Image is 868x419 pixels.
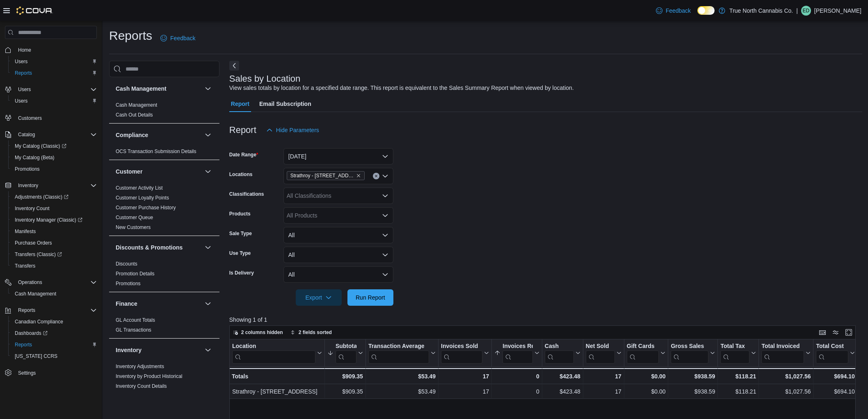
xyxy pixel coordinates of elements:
div: Discounts & Promotions [109,259,219,292]
span: GL Account Totals [116,317,155,323]
button: [US_STATE] CCRS [8,350,100,362]
button: Run Report [347,289,393,306]
p: [PERSON_NAME] [814,6,861,16]
button: Home [2,44,100,56]
button: Operations [15,277,46,287]
button: Discounts & Promotions [203,243,213,252]
button: All [283,227,393,243]
a: Promotion Details [116,271,155,277]
span: 2 fields sorted [299,329,332,336]
button: Net Sold [586,343,621,364]
span: Customers [15,112,97,123]
label: Products [229,211,251,217]
a: Cash Management [11,289,59,299]
div: Customer [109,183,219,236]
span: Inventory [15,181,97,190]
a: Settings [15,368,39,378]
span: Reports [11,68,97,78]
span: Users [18,86,31,93]
div: Location [232,343,315,350]
button: Users [8,56,100,67]
button: Customer [116,167,201,176]
button: Gross Sales [671,343,715,364]
div: Total Invoiced [761,343,804,364]
span: [US_STATE] CCRS [15,353,57,359]
h3: Compliance [116,131,148,139]
button: Compliance [116,131,201,139]
span: Feedback [666,7,691,15]
span: Users [11,96,97,106]
button: Inventory [116,346,201,354]
a: Inventory by Product Historical [116,373,183,379]
span: Canadian Compliance [11,317,97,327]
button: Remove Strathroy - 51 Front St W from selection in this group [356,173,361,178]
a: Customer Loyalty Points [116,195,169,201]
div: Compliance [109,147,219,160]
h3: Sales by Location [229,74,301,84]
span: Run Report [356,293,385,302]
span: Adjustments (Classic) [11,192,97,202]
button: Catalog [2,129,100,140]
div: $53.49 [368,371,436,381]
button: Enter fullscreen [844,327,854,337]
div: Invoices Ref [503,343,532,350]
div: Transaction Average [368,343,429,350]
div: 17 [586,371,621,381]
div: Gift Card Sales [627,343,659,364]
span: Inventory Manager (Classic) [15,217,82,223]
button: Hide Parameters [263,122,322,138]
div: $938.59 [671,387,715,396]
span: Dashboards [11,328,97,338]
button: Open list of options [382,192,388,199]
div: $53.49 [368,387,436,396]
div: $694.10 [816,387,854,396]
div: $423.48 [545,371,580,381]
h1: Reports [109,27,152,44]
span: Customer Loyalty Points [116,195,169,201]
a: GL Transactions [116,327,151,333]
span: Reports [15,305,97,315]
div: 0 [494,387,539,396]
span: Inventory Adjustments [116,363,164,370]
button: Cash Management [203,84,213,94]
div: View sales totals by location for a specified date range. This report is equivalent to the Sales ... [229,84,574,92]
label: Is Delivery [229,270,254,276]
a: Inventory Manager (Classic) [11,215,86,225]
button: Total Cost [816,343,854,364]
h3: Cash Management [116,85,167,93]
div: Cash Management [109,100,219,123]
span: Promotions [15,166,40,172]
span: Cash Management [11,289,97,299]
button: All [283,247,393,263]
h3: Finance [116,300,137,308]
span: Catalog [18,131,35,138]
span: Cash Out Details [116,112,153,118]
span: My Catalog (Beta) [15,154,55,161]
span: Report [231,96,249,112]
span: Manifests [15,228,36,235]
button: Cash Management [8,288,100,300]
span: Washington CCRS [11,351,97,361]
div: $909.35 [327,387,363,396]
p: | [796,6,798,16]
button: Inventory [203,345,213,355]
div: Finance [109,315,219,338]
span: Settings [18,370,36,376]
button: Inventory Count [8,203,100,214]
button: Canadian Compliance [8,316,100,327]
span: Transfers [11,261,97,271]
button: Users [2,84,100,95]
button: Invoices Sold [441,343,489,364]
div: $118.21 [720,387,756,396]
h3: Report [229,125,256,135]
a: Customer Activity List [116,185,163,191]
div: Gross Sales [671,343,708,364]
a: Users [11,96,31,106]
button: Inventory [15,181,41,190]
span: Transfers [15,263,35,269]
p: Showing 1 of 1 [229,316,862,324]
label: Use Type [229,250,251,256]
span: Users [15,85,97,94]
span: My Catalog (Classic) [11,141,97,151]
